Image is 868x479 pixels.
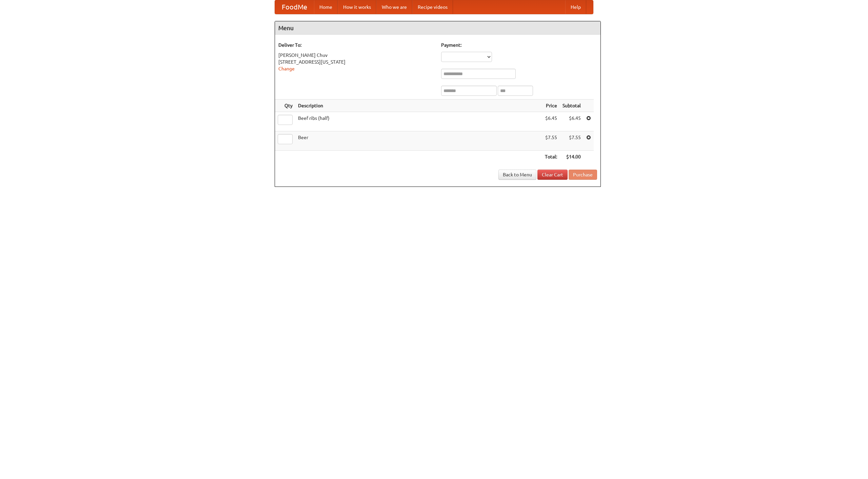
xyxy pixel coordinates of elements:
th: $14.00 [560,151,584,163]
div: [PERSON_NAME] Chuv [278,52,434,59]
h5: Payment: [441,42,597,48]
div: [STREET_ADDRESS][US_STATE] [278,59,434,65]
a: FoodMe [275,0,314,14]
td: $7.55 [560,131,584,151]
td: Beer [295,131,542,151]
button: Purchase [569,170,597,180]
a: How it works [338,0,376,14]
td: Beef ribs (half) [295,112,542,131]
a: Help [565,0,586,14]
a: Back to Menu [498,170,536,180]
th: Subtotal [560,100,584,112]
td: $7.55 [542,131,560,151]
h4: Menu [275,21,600,35]
a: Clear Cart [537,170,568,180]
td: $6.45 [542,112,560,131]
a: Who we are [376,0,412,14]
a: Home [314,0,338,14]
h5: Deliver To: [278,42,434,48]
td: $6.45 [560,112,584,131]
th: Price [542,100,560,112]
th: Total: [542,151,560,163]
th: Qty [275,100,295,112]
a: Recipe videos [412,0,453,14]
th: Description [295,100,542,112]
a: Change [278,66,295,71]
